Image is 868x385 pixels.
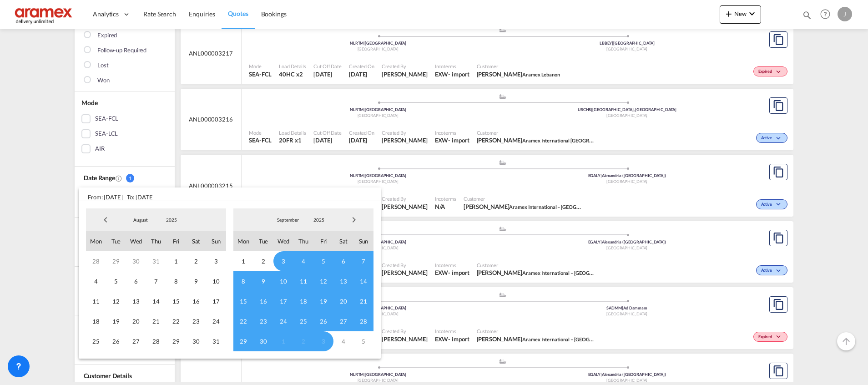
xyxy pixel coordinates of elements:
span: Mon [86,231,106,251]
md-select: Month: August [125,213,156,227]
span: Sun [353,231,373,251]
span: Tue [106,231,126,251]
md-select: Month: September [273,213,303,227]
span: Wed [273,231,293,251]
span: Tue [253,231,273,251]
md-select: Year: 2025 [303,213,334,227]
span: Sat [333,231,353,251]
span: Mon [233,231,253,251]
span: August [126,217,155,223]
span: Previous Month [96,211,115,229]
span: Sun [206,231,226,251]
span: Fri [313,231,333,251]
span: Fri [166,231,186,251]
span: September [273,217,303,223]
span: Sat [186,231,206,251]
span: Next Month [345,211,363,229]
span: Thu [293,231,313,251]
span: 2025 [157,217,186,223]
span: Wed [126,231,146,251]
span: 2025 [304,217,333,223]
span: Thu [146,231,166,251]
span: From: [DATE] To: [DATE] [79,187,381,201]
md-select: Year: 2025 [156,213,187,227]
